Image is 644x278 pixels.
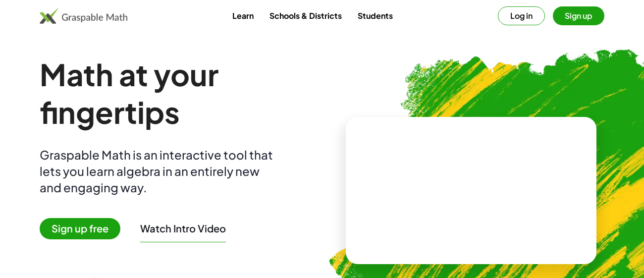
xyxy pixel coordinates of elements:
button: Watch Intro Video [140,222,226,235]
a: Learn [224,6,262,25]
a: Students [350,6,401,25]
a: Schools & Districts [262,6,350,25]
button: Sign up [553,6,604,25]
span: Sign up free [40,218,120,239]
div: Graspable Math is an interactive tool that lets you learn algebra in an entirely new and engaging... [40,147,277,196]
video: What is this? This is dynamic math notation. Dynamic math notation plays a central role in how Gr... [397,153,545,227]
h1: Math at your fingertips [40,56,306,131]
button: Log in [498,6,545,25]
